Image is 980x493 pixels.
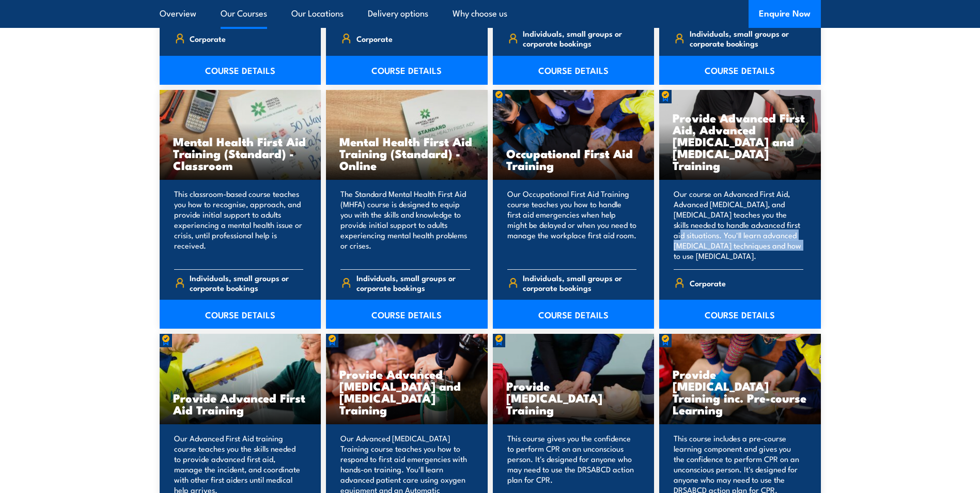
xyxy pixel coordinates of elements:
[326,56,488,85] a: COURSE DETAILS
[160,300,321,329] a: COURSE DETAILS
[506,380,641,415] h3: Provide [MEDICAL_DATA] Training
[190,30,226,47] span: Corporate
[339,368,474,415] h3: Provide Advanced [MEDICAL_DATA] and [MEDICAL_DATA] Training
[523,273,636,292] span: Individuals, small groups or corporate bookings
[173,392,308,415] h3: Provide Advanced First Aid Training
[493,300,655,329] a: COURSE DETAILS
[356,30,393,47] span: Corporate
[493,56,655,85] a: COURSE DETAILS
[340,189,470,261] p: The Standard Mental Health First Aid (MHFA) course is designed to equip you with the skills and k...
[356,273,470,292] span: Individuals, small groups or corporate bookings
[690,275,726,291] span: Corporate
[690,28,803,48] span: Individuals, small groups or corporate bookings
[659,56,821,85] a: COURSE DETAILS
[673,112,807,171] h3: Provide Advanced First Aid, Advanced [MEDICAL_DATA] and [MEDICAL_DATA] Training
[523,28,636,48] span: Individuals, small groups or corporate bookings
[160,56,321,85] a: COURSE DETAILS
[326,300,488,329] a: COURSE DETAILS
[174,189,304,261] p: This classroom-based course teaches you how to recognise, approach, and provide initial support t...
[674,189,803,261] p: Our course on Advanced First Aid, Advanced [MEDICAL_DATA], and [MEDICAL_DATA] teaches you the ski...
[507,189,637,261] p: Our Occupational First Aid Training course teaches you how to handle first aid emergencies when h...
[673,368,807,415] h3: Provide [MEDICAL_DATA] Training inc. Pre-course Learning
[659,300,821,329] a: COURSE DETAILS
[173,135,308,171] h3: Mental Health First Aid Training (Standard) - Classroom
[506,147,641,171] h3: Occupational First Aid Training
[339,135,474,171] h3: Mental Health First Aid Training (Standard) - Online
[190,273,303,292] span: Individuals, small groups or corporate bookings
